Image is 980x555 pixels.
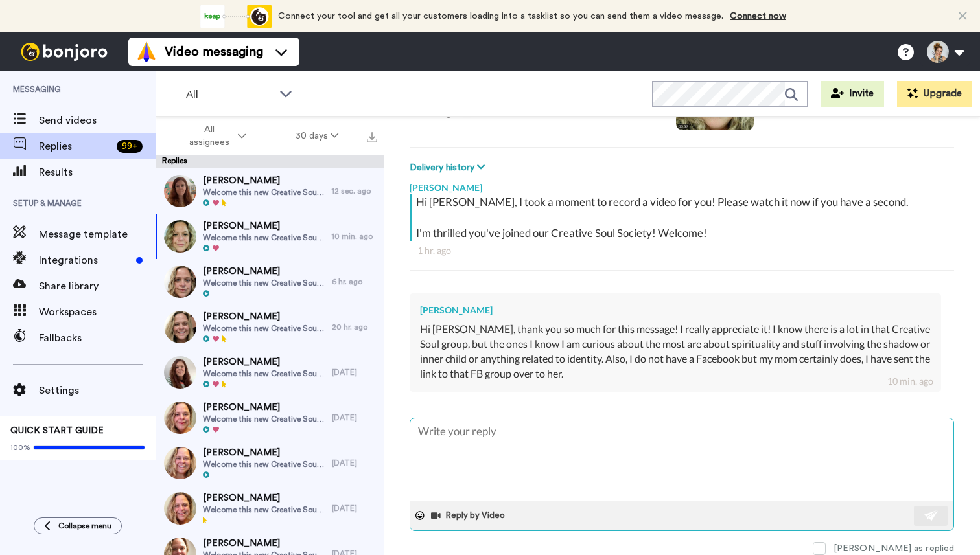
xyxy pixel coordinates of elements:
[278,12,723,21] span: Connect your tool and get all your customers loading into a tasklist so you can send them a video...
[39,383,156,398] span: Settings
[164,447,196,479] img: 0492cbac-d817-494a-a859-ec10110861cd-thumb.jpg
[332,277,377,287] div: 6 hr. ago
[156,350,384,395] a: [PERSON_NAME]Welcome this new Creative Soul Society Member![DATE]
[164,266,196,298] img: a6f0a592-87f0-45e9-85dc-41bf8916167a-thumb.jpg
[156,214,384,259] a: [PERSON_NAME]Welcome this new Creative Soul Society Member!10 min. ago
[156,395,384,440] a: [PERSON_NAME]Welcome this new Creative Soul Society Member![DATE]
[430,506,509,525] button: Reply by Video
[416,194,951,241] div: Hi [PERSON_NAME], I took a moment to record a video for you! Please watch it now if you have a se...
[39,113,156,128] span: Send videos
[924,510,939,521] img: send-white.svg
[200,5,272,28] div: animation
[203,174,325,187] span: [PERSON_NAME]
[164,492,196,525] img: 5dd31d94-601d-4648-82cc-b1d7695a50bf-thumb.jpg
[203,368,325,379] span: Welcome this new Creative Soul Society Member!
[39,139,111,154] span: Replies
[410,161,489,175] button: Delivery history
[156,304,384,350] a: [PERSON_NAME]Welcome this new Creative Soul Society Member!20 hr. ago
[203,459,325,470] span: Welcome this new Creative Soul Society Member!
[332,503,377,514] div: [DATE]
[203,265,325,278] span: [PERSON_NAME]
[156,440,384,486] a: [PERSON_NAME]Welcome this new Creative Soul Society Member![DATE]
[897,81,972,107] button: Upgrade
[164,356,196,389] img: 8d6035f8-91a8-47a2-9417-a831df4b1e7f-thumb.jpg
[203,356,325,368] span: [PERSON_NAME]
[821,81,884,107] button: Invite
[158,118,271,154] button: All assignees
[410,175,954,194] div: [PERSON_NAME]
[203,187,325,198] span: Welcome this new Creative Soul Society Member!
[16,43,113,61] img: bj-logo-header-white.svg
[164,402,196,434] img: 9ddb905b-89ba-4cd8-94ef-3a352831c426-thumb.jpg
[203,492,325,504] span: [PERSON_NAME]
[203,414,325,424] span: Welcome this new Creative Soul Society Member!
[156,486,384,531] a: [PERSON_NAME]Welcome this new Creative Soul Society Member![DATE]
[420,322,931,381] div: Hi [PERSON_NAME], thank you so much for this message! I really appreciate it! I know there is a l...
[887,375,933,388] div: 10 min. ago
[10,426,104,435] span: QUICK START GUIDE
[363,126,381,146] button: Export all results that match these filters now.
[34,517,122,534] button: Collapse menu
[156,168,384,214] a: [PERSON_NAME]Welcome this new Creative Soul Society Member!12 sec. ago
[39,227,156,242] span: Message template
[417,244,946,257] div: 1 hr. ago
[39,164,156,180] span: Results
[164,175,196,207] img: 4aac88f4-c4c7-4710-9232-bdaf8e3a8689-thumb.jpg
[165,43,263,61] span: Video messaging
[332,367,377,378] div: [DATE]
[136,41,157,62] img: vm-color.svg
[58,521,111,531] span: Collapse menu
[39,330,156,346] span: Fallbacks
[203,504,325,515] span: Welcome this new Creative Soul Society Member!
[203,401,325,414] span: [PERSON_NAME]
[203,278,325,288] span: Welcome this new Creative Soul Society Member!
[39,304,156,320] span: Workspaces
[156,155,384,168] div: Replies
[332,231,377,242] div: 10 min. ago
[39,278,156,294] span: Share library
[39,253,131,268] span: Integrations
[332,413,377,423] div: [DATE]
[203,323,325,334] span: Welcome this new Creative Soul Society Member!
[332,458,377,468] div: [DATE]
[10,442,30,453] span: 100%
[164,220,196,253] img: b3e7b2e1-5965-45e7-8fbd-af1d25e75752-thumb.jpg
[420,304,931,317] div: [PERSON_NAME]
[834,542,954,555] div: [PERSON_NAME] as replied
[730,12,786,21] a: Connect now
[156,259,384,304] a: [PERSON_NAME]Welcome this new Creative Soul Society Member!6 hr. ago
[332,186,377,196] div: 12 sec. ago
[203,310,325,323] span: [PERSON_NAME]
[203,220,325,232] span: [PERSON_NAME]
[183,123,235,149] span: All assignees
[203,446,325,459] span: [PERSON_NAME]
[117,140,143,153] div: 99 +
[332,322,377,332] div: 20 hr. ago
[271,124,364,148] button: 30 days
[203,232,325,243] span: Welcome this new Creative Soul Society Member!
[367,132,377,142] img: export.svg
[164,311,196,343] img: eef92e69-33a5-49d0-92f7-fe67301e42a0-thumb.jpg
[186,87,273,102] span: All
[203,537,325,550] span: [PERSON_NAME]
